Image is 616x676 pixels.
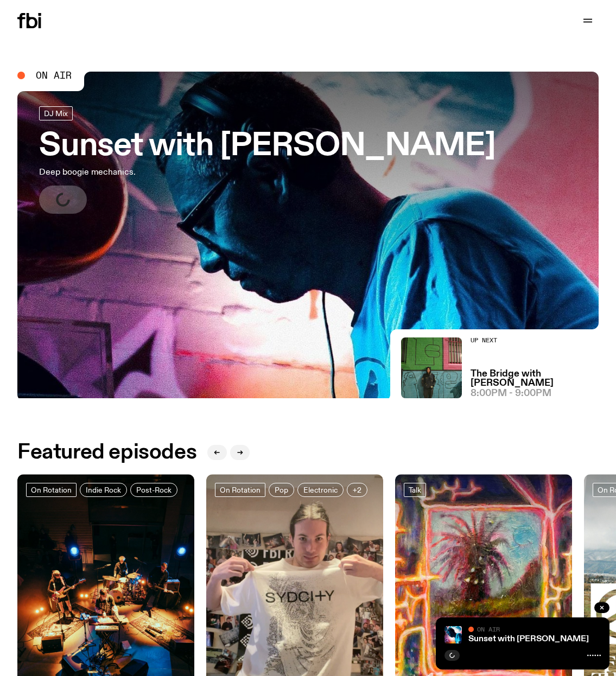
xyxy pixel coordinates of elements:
[353,486,361,494] span: +2
[26,483,77,497] a: On Rotation
[31,486,72,494] span: On Rotation
[36,71,72,80] span: On Air
[39,166,317,179] p: Deep boogie mechanics.
[269,483,294,497] a: Pop
[80,483,127,497] a: Indie Rock
[39,131,496,162] h3: Sunset with [PERSON_NAME]
[297,483,344,497] a: Electronic
[44,109,68,117] span: DJ Mix
[136,486,172,494] span: Post-Rock
[39,106,496,214] a: Sunset with [PERSON_NAME]Deep boogie mechanics.
[471,337,599,343] h2: Up Next
[130,483,177,497] a: Post-Rock
[468,635,589,643] a: Sunset with [PERSON_NAME]
[477,626,500,633] span: On Air
[401,337,462,398] img: Amelia Sparke is wearing a black hoodie and pants, leaning against a blue, green and pink wall wi...
[404,483,426,497] a: Talk
[220,486,261,494] span: On Rotation
[39,106,73,120] a: DJ Mix
[303,486,338,494] span: Electronic
[444,626,462,643] img: Simon Caldwell stands side on, looking downwards. He has headphones on. Behind him is a brightly ...
[471,389,551,398] span: 8:00pm - 9:00pm
[215,483,265,497] a: On Rotation
[347,483,367,497] button: +2
[86,486,121,494] span: Indie Rock
[409,486,421,494] span: Talk
[17,72,599,398] a: Simon Caldwell stands side on, looking downwards. He has headphones on. Behind him is a brightly ...
[17,443,196,462] h2: Featured episodes
[471,369,599,388] a: The Bridge with [PERSON_NAME]
[275,486,288,494] span: Pop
